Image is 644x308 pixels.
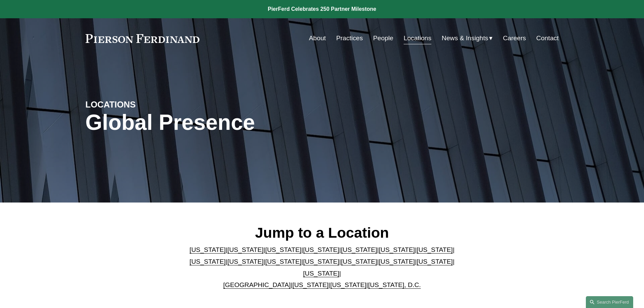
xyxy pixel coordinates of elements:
a: [US_STATE] [190,258,226,265]
a: [US_STATE] [265,246,302,253]
a: [US_STATE] [341,246,377,253]
a: folder dropdown [442,32,493,45]
a: [US_STATE] [341,258,377,265]
a: [US_STATE] [292,281,329,288]
a: [US_STATE] [265,258,302,265]
h2: Jump to a Location [184,224,460,241]
a: Locations [404,32,431,45]
a: About [309,32,326,45]
a: [US_STATE] [379,258,415,265]
a: [US_STATE] [379,246,415,253]
a: Careers [503,32,526,45]
a: Practices [336,32,363,45]
h4: LOCATIONS [86,99,204,110]
a: [GEOGRAPHIC_DATA] [223,281,291,288]
h1: Global Presence [86,110,401,135]
a: [US_STATE] [303,258,339,265]
a: [US_STATE] [416,246,453,253]
p: | | | | | | | | | | | | | | | | | | [184,244,460,291]
a: People [373,32,393,45]
a: [US_STATE] [303,246,339,253]
a: [US_STATE] [330,281,366,288]
a: [US_STATE] [228,246,264,253]
a: [US_STATE] [416,258,453,265]
a: [US_STATE] [303,270,339,277]
span: News & Insights [442,32,488,44]
a: [US_STATE] [190,246,226,253]
a: [US_STATE], D.C. [368,281,421,288]
a: [US_STATE] [228,258,264,265]
a: Search this site [586,296,633,308]
a: Contact [536,32,558,45]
